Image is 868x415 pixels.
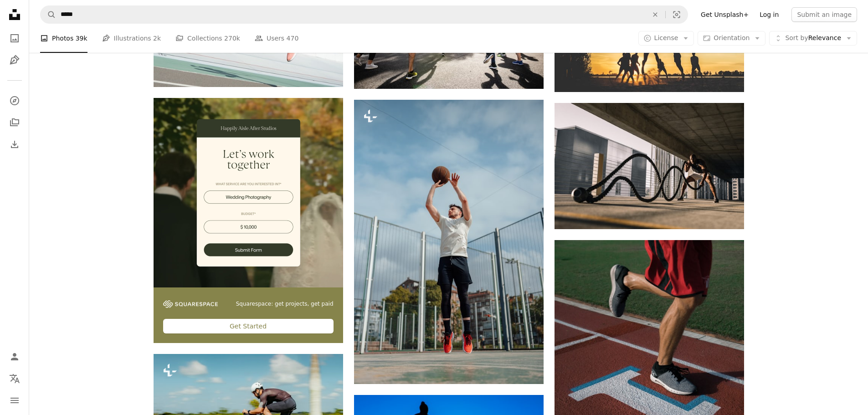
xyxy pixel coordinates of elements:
a: Log in [754,7,784,22]
a: Download History [5,135,24,154]
a: a man jumping up to dunk a basketball [354,238,544,246]
button: Sort byRelevance [769,31,857,46]
img: file-1747939393036-2c53a76c450aimage [154,98,343,287]
span: Squarespace: get projects, get paid [236,300,334,308]
span: Orientation [714,34,750,41]
a: Collections 270k [175,24,240,53]
a: Illustrations 2k [102,24,161,53]
img: a man jumping up to dunk a basketball [354,100,544,384]
span: License [654,34,678,41]
a: woman in black tank top sitting on brown wooden bench [555,162,744,170]
button: Orientation [698,31,765,46]
div: Get Started [163,319,334,333]
a: Explore [5,92,24,110]
button: Clear [645,6,665,23]
span: Relevance [785,34,841,43]
span: 470 [287,33,299,43]
button: Submit an image [791,7,857,22]
a: Photos [5,29,24,47]
img: file-1747939142011-51e5cc87e3c9 [163,300,218,308]
form: Find visuals sitewide [40,5,688,24]
a: Illustrations [5,51,24,69]
button: Menu [5,391,24,410]
a: person running on tracking field [555,378,744,386]
a: Collections [5,113,24,132]
a: Users 470 [255,24,298,53]
a: Get Unsplash+ [695,7,754,22]
a: Log in / Sign up [5,348,24,366]
button: Language [5,369,24,388]
button: Visual search [666,6,688,23]
a: Home — Unsplash [5,5,24,26]
a: Squarespace: get projects, get paidGet Started [154,98,343,343]
button: Search Unsplash [41,6,56,23]
button: License [638,31,694,46]
img: woman in black tank top sitting on brown wooden bench [555,103,744,230]
span: Sort by [785,34,808,41]
span: 270k [224,33,240,43]
span: 2k [153,33,161,43]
